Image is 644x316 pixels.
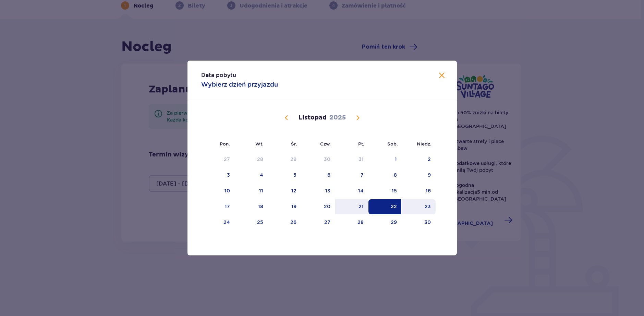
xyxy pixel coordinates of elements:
div: 8 [394,172,397,178]
div: 28 [357,219,364,226]
td: Choose piątek, 14 listopada 2025 as your check-out date. It’s available. [335,184,368,199]
div: 5 [293,172,296,178]
div: Calendar [187,100,457,242]
td: Choose sobota, 1 listopada 2025 as your check-out date. It’s available. [368,152,402,167]
td: Choose niedziela, 9 listopada 2025 as your check-out date. It’s available. [402,168,436,183]
td: Choose piątek, 28 listopada 2025 as your check-out date. It’s available. [335,215,368,230]
td: Choose środa, 5 listopada 2025 as your check-out date. It’s available. [268,168,301,183]
div: 28 [257,156,263,163]
td: Choose niedziela, 23 listopada 2025 as your check-out date. It’s available. [402,199,436,214]
small: Wt. [255,141,264,147]
td: Choose czwartek, 6 listopada 2025 as your check-out date. It’s available. [301,168,335,183]
td: Choose czwartek, 30 października 2025 as your check-out date. It’s available. [301,152,335,167]
td: Choose piątek, 7 listopada 2025 as your check-out date. It’s available. [335,168,368,183]
td: Choose poniedziałek, 27 października 2025 as your check-out date. It’s available. [201,152,235,167]
div: 13 [325,187,330,194]
td: Choose piątek, 21 listopada 2025 as your check-out date. It’s available. [335,199,368,214]
td: Choose poniedziałek, 24 listopada 2025 as your check-out date. It’s available. [201,215,235,230]
small: Pt. [358,141,364,147]
td: Choose sobota, 8 listopada 2025 as your check-out date. It’s available. [368,168,402,183]
td: Choose piątek, 31 października 2025 as your check-out date. It’s available. [335,152,368,167]
div: 29 [391,219,397,226]
td: Choose wtorek, 28 października 2025 as your check-out date. It’s available. [235,152,268,167]
td: Choose sobota, 29 listopada 2025 as your check-out date. It’s available. [368,215,402,230]
div: 11 [259,187,263,194]
div: 25 [257,219,263,226]
div: 10 [224,187,230,194]
div: 22 [391,203,397,210]
div: 6 [327,172,330,178]
td: Choose środa, 29 października 2025 as your check-out date. It’s available. [268,152,301,167]
div: 24 [223,219,230,226]
div: 14 [358,187,364,194]
div: 1 [395,156,397,163]
small: Sob. [387,141,398,147]
div: 30 [324,156,330,163]
div: 15 [392,187,397,194]
div: 3 [227,172,230,178]
div: 18 [258,203,263,210]
small: Niedz. [417,141,432,147]
td: Choose poniedziałek, 17 listopada 2025 as your check-out date. It’s available. [201,199,235,214]
td: Choose wtorek, 4 listopada 2025 as your check-out date. It’s available. [235,168,268,183]
td: Choose czwartek, 27 listopada 2025 as your check-out date. It’s available. [301,215,335,230]
p: 2025 [329,114,346,122]
div: 7 [361,172,364,178]
td: Choose czwartek, 13 listopada 2025 as your check-out date. It’s available. [301,184,335,199]
div: 4 [260,172,263,178]
small: Pon. [220,141,230,147]
td: Choose środa, 12 listopada 2025 as your check-out date. It’s available. [268,184,301,199]
div: 20 [324,203,330,210]
td: Choose poniedziałek, 10 listopada 2025 as your check-out date. It’s available. [201,184,235,199]
div: 29 [290,156,296,163]
p: Listopad [299,114,327,122]
td: Choose sobota, 15 listopada 2025 as your check-out date. It’s available. [368,184,402,199]
td: Choose niedziela, 2 listopada 2025 as your check-out date. It’s available. [402,152,436,167]
p: Data pobytu [201,72,236,79]
td: Choose środa, 19 listopada 2025 as your check-out date. It’s available. [268,199,301,214]
td: Choose wtorek, 18 listopada 2025 as your check-out date. It’s available. [235,199,268,214]
td: Choose czwartek, 20 listopada 2025 as your check-out date. It’s available. [301,199,335,214]
small: Czw. [320,141,331,147]
div: 31 [359,156,364,163]
small: Śr. [291,141,297,147]
div: 21 [359,203,364,210]
td: Choose niedziela, 16 listopada 2025 as your check-out date. It’s available. [402,184,436,199]
div: 26 [290,219,296,226]
td: Choose wtorek, 11 listopada 2025 as your check-out date. It’s available. [235,184,268,199]
td: Choose wtorek, 25 listopada 2025 as your check-out date. It’s available. [235,215,268,230]
div: 19 [291,203,296,210]
p: Wybierz dzień przyjazdu [201,80,278,89]
div: 12 [291,187,296,194]
td: Choose poniedziałek, 3 listopada 2025 as your check-out date. It’s available. [201,168,235,183]
div: 17 [225,203,230,210]
td: Selected as start date. sobota, 22 listopada 2025 [368,199,402,214]
td: Choose niedziela, 30 listopada 2025 as your check-out date. It’s available. [402,215,436,230]
div: 27 [324,219,330,226]
div: 27 [224,156,230,163]
td: Choose środa, 26 listopada 2025 as your check-out date. It’s available. [268,215,301,230]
